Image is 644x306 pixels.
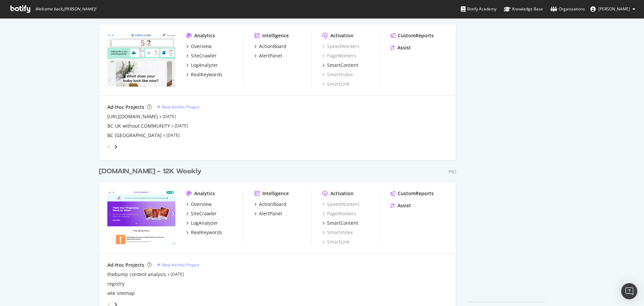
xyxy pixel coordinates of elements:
[191,210,217,217] div: SiteCrawler
[254,210,282,217] a: AlertPanel
[330,190,354,197] div: Activation
[107,113,158,120] a: [URL][DOMAIN_NAME]
[550,6,585,12] div: Organizations
[107,123,170,129] a: BC UK without COMMUNITY
[259,43,286,50] div: ActionBoard
[162,104,199,110] div: New Ad-Hoc Project
[157,104,199,110] a: New Ad-Hoc Project
[322,62,358,69] a: SmartContent
[107,104,144,111] div: Ad-Hoc Projects
[254,43,286,50] a: ActionBoard
[398,190,434,197] div: CustomReports
[107,262,144,268] div: Ad-Hoc Projects
[327,220,358,226] div: SmartContent
[191,62,218,69] div: LogAnalyzer
[322,71,353,78] a: SmartIndex
[186,201,212,208] a: Overview
[107,132,162,139] a: BC [GEOGRAPHIC_DATA]
[35,6,96,12] span: Welcome back, [PERSON_NAME] !
[254,201,286,208] a: ActionBoard
[322,210,356,217] a: PageWorkers
[194,32,215,39] div: Analytics
[262,190,289,197] div: Intelligence
[390,32,434,39] a: CustomReports
[322,52,356,59] a: PageWorkers
[585,4,641,14] button: [PERSON_NAME]
[330,32,354,39] div: Activation
[327,62,358,69] div: SmartContent
[107,290,135,297] a: wte sitemap
[107,280,124,287] a: registry
[259,210,282,217] div: AlertPanel
[107,271,166,278] a: thebump content analysis
[448,169,456,175] div: Pro
[186,71,222,78] a: RealKeywords
[191,220,218,226] div: LogAnalyzer
[157,262,199,268] a: New Ad-Hoc Project
[621,283,637,299] div: Open Intercom Messenger
[322,238,350,245] a: SmartLink
[166,132,179,138] a: [DATE]
[186,210,217,217] a: SiteCrawler
[191,229,222,236] div: RealKeywords
[598,6,630,12] span: Bill Elward
[99,167,202,176] div: [DOMAIN_NAME] - 12K Weekly
[191,43,212,50] div: Overview
[194,190,215,197] div: Analytics
[191,52,217,59] div: SiteCrawler
[105,141,113,152] div: angle-left
[186,62,218,69] a: LogAnalyzer
[262,32,289,39] div: Intelligence
[99,167,204,176] a: [DOMAIN_NAME] - 12K Weekly
[191,71,222,78] div: RealKeywords
[171,271,184,277] a: [DATE]
[390,44,411,51] a: Assist
[163,114,176,119] a: [DATE]
[390,190,434,197] a: CustomReports
[504,6,543,12] div: Knowledge Base
[254,52,282,59] a: AlertPanel
[186,220,218,226] a: LogAnalyzer
[186,43,212,50] a: Overview
[322,220,358,226] a: SmartContent
[322,201,360,208] a: SpeedWorkers
[113,143,118,150] div: angle-right
[186,229,222,236] a: RealKeywords
[175,123,188,129] a: [DATE]
[162,262,199,268] div: New Ad-Hoc Project
[259,201,286,208] div: ActionBoard
[191,201,212,208] div: Overview
[397,44,411,51] div: Assist
[390,202,411,209] a: Assist
[398,32,434,39] div: CustomReports
[322,81,350,87] a: SmartLink
[107,32,175,87] img: babycenter.com
[322,229,353,236] a: SmartIndex
[107,190,175,245] img: whattoexpect.com
[461,6,496,12] div: Botify Academy
[322,43,360,50] a: SpeedWorkers
[259,52,282,59] div: AlertPanel
[186,52,217,59] a: SiteCrawler
[397,202,411,209] div: Assist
